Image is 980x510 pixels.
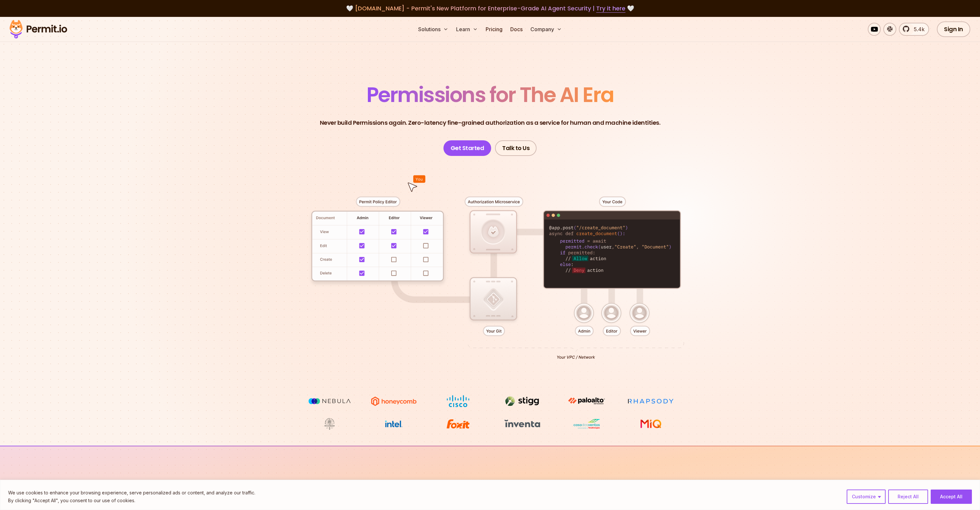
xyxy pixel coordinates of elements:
[8,489,255,497] p: We use cookies to enhance your browsing experience, serve personalized ads or content, and analyz...
[937,21,970,37] a: Sign In
[629,418,672,429] img: MIQ
[498,395,547,407] img: Stigg
[369,395,418,407] img: Honeycomb
[931,490,972,504] button: Accept All
[562,418,611,430] img: Casa dos Ventos
[483,23,505,36] a: Pricing
[562,395,611,407] img: paloalto
[6,18,70,40] img: Permit logo
[320,118,660,127] p: Never build Permissions again. Zero-latency fine-grained authorization as a service for human and...
[443,140,491,156] a: Get Started
[416,23,451,36] button: Solutions
[508,23,525,36] a: Docs
[305,395,354,407] img: Nebula
[305,418,354,430] img: Maricopa County Recorder\'s Office
[498,418,547,429] img: inventa
[434,395,482,407] img: Cisco
[847,490,886,504] button: Customize
[528,23,564,36] button: Company
[8,497,255,504] p: By clicking "Accept All", you consent to our use of cookies.
[596,4,625,13] a: Try it here
[910,25,925,33] span: 5.4k
[434,418,482,430] img: Foxit
[888,490,928,504] button: Reject All
[495,140,537,156] a: Talk to Us
[899,23,929,36] a: 5.4k
[367,80,614,109] span: Permissions for The AI Era
[454,23,480,36] button: Learn
[355,4,625,12] span: [DOMAIN_NAME] - Permit's New Platform for Enterprise-Grade AI Agent Security |
[626,395,675,407] img: Rhapsody Health
[16,4,964,13] div: 🤍 🤍
[369,418,418,430] img: Intel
